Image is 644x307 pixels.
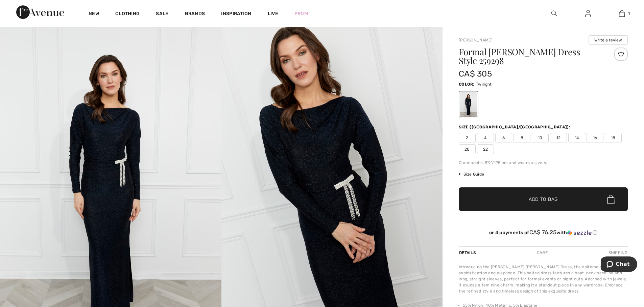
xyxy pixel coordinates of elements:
[459,38,493,42] a: [PERSON_NAME]
[459,69,492,79] span: CA$ 305
[567,230,592,236] img: Sezzle
[477,144,494,154] span: 22
[268,10,278,17] a: Live
[459,124,572,130] div: Size ([GEOGRAPHIC_DATA]/[GEOGRAPHIC_DATA]):
[628,10,630,17] span: 1
[532,133,549,143] span: 10
[459,229,628,236] div: or 4 payments of with
[221,11,251,18] span: Inspiration
[459,133,476,143] span: 2
[459,247,478,259] div: Details
[459,160,628,166] div: Our model is 5'9"/175 cm and wears a size 6.
[514,133,530,143] span: 8
[16,5,64,19] img: 1ère Avenue
[607,247,628,259] div: Shipping
[531,247,553,259] div: Care
[587,133,603,143] span: 16
[294,10,308,17] a: Prom
[459,264,628,294] div: Introducing the [PERSON_NAME] [PERSON_NAME] Dress, the epitome of sophistication and elegance. Th...
[550,133,567,143] span: 12
[605,9,638,18] a: 1
[459,187,628,211] button: Add to Bag
[551,9,557,18] img: search the website
[589,35,628,45] button: Write a review
[495,133,512,143] span: 6
[459,229,628,238] div: or 4 payments ofCA$ 76.25withSezzle Click to learn more about Sezzle
[607,195,615,204] img: Bag.svg
[529,229,557,236] span: CA$ 76.25
[459,171,484,177] span: Size Guide
[605,133,622,143] span: 18
[601,256,637,273] iframe: Opens a widget where you can chat to one of our agents
[89,11,99,18] a: New
[459,144,476,154] span: 20
[460,92,477,117] div: Twilight
[568,133,585,143] span: 14
[115,11,140,18] a: Clothing
[585,9,591,18] img: My Info
[477,133,494,143] span: 4
[459,48,600,65] h1: Formal [PERSON_NAME] Dress Style 259298
[580,9,596,18] a: Sign In
[529,196,558,203] span: Add to Bag
[156,11,168,18] a: Sale
[619,9,625,18] img: My Bag
[185,11,205,18] a: Brands
[459,82,475,87] span: Color:
[476,82,492,87] span: Twilight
